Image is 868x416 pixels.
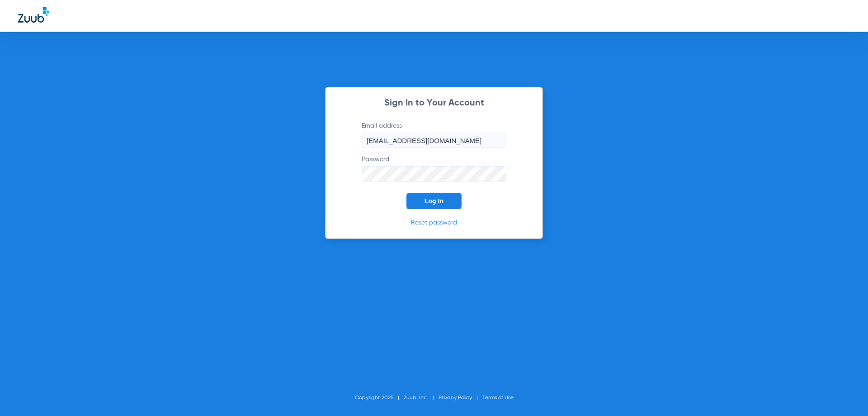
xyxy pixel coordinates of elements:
[362,121,506,148] label: Email address
[482,395,514,401] a: Terms of Use
[362,133,506,148] input: Email address
[404,393,439,402] li: Zuub, Inc.
[362,166,506,182] input: Password
[425,197,443,205] span: Log In
[18,7,49,23] img: Zuub Logo
[362,155,506,182] label: Password
[411,220,457,226] a: Reset password
[439,395,472,401] a: Privacy Policy
[406,193,462,209] button: Log In
[355,393,404,402] li: Copyright 2025
[348,99,520,108] h2: Sign In to Your Account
